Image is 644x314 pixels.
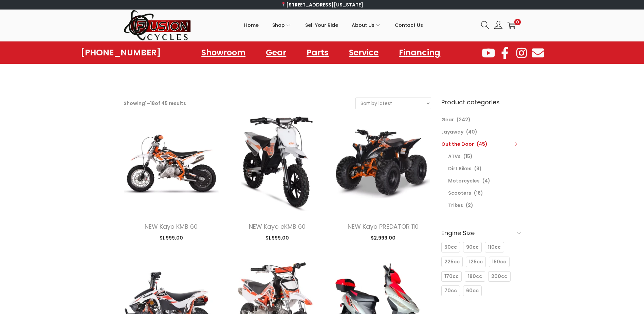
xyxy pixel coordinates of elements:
[477,141,487,147] span: (45)
[444,287,457,294] span: 70cc
[160,234,163,241] span: $
[448,165,472,172] a: Dirt Bikes
[281,1,363,8] a: [STREET_ADDRESS][US_STATE]
[395,17,423,34] span: Contact Us
[448,202,463,209] a: Trikes
[444,244,457,251] span: 50cc
[272,10,292,40] a: Shop
[81,48,161,57] a: [PHONE_NUMBER]
[441,225,521,241] h6: Engine Size
[392,45,447,60] a: Financing
[466,244,479,251] span: 90cc
[124,10,191,41] img: Woostify retina logo
[352,17,374,34] span: About Us
[469,258,483,265] span: 125cc
[508,21,516,29] a: 0
[468,273,482,280] span: 180cc
[466,202,473,209] span: (2)
[145,222,198,231] a: NEW Kayo KMB 60
[444,258,460,265] span: 225cc
[466,128,477,135] span: (40)
[160,234,183,241] span: 1,999.00
[448,190,471,196] a: Scooters
[474,165,482,172] span: (8)
[191,10,476,40] nav: Primary navigation
[466,287,479,294] span: 60cc
[249,222,306,231] a: NEW Kayo eKMB 60
[395,10,423,40] a: Contact Us
[444,273,459,280] span: 170cc
[488,244,501,251] span: 110cc
[352,10,381,40] a: About Us
[457,116,471,123] span: (242)
[300,45,335,60] a: Parts
[195,45,447,60] nav: Menu
[371,234,374,241] span: $
[474,190,483,196] span: (16)
[305,17,338,34] span: Sell Your Ride
[281,2,286,7] img: 📍
[150,100,155,107] span: 18
[265,234,289,241] span: 1,999.00
[265,234,269,241] span: $
[482,177,490,184] span: (4)
[244,17,259,34] span: Home
[441,128,463,135] a: Layaway
[492,258,506,265] span: 150cc
[448,153,461,160] a: ATVs
[441,141,474,147] a: Out the Door
[305,10,338,40] a: Sell Your Ride
[244,10,259,40] a: Home
[441,98,521,107] h6: Product categories
[356,98,431,109] select: Shop order
[145,100,147,107] span: 1
[124,99,186,108] p: Showing – of 45 results
[348,222,419,231] a: NEW Kayo PREDATOR 110
[463,153,473,160] span: (15)
[259,45,293,60] a: Gear
[195,45,252,60] a: Showroom
[371,234,395,241] span: 2,999.00
[342,45,385,60] a: Service
[491,273,507,280] span: 200cc
[272,17,285,34] span: Shop
[441,116,454,123] a: Gear
[448,177,480,184] a: Motorcycles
